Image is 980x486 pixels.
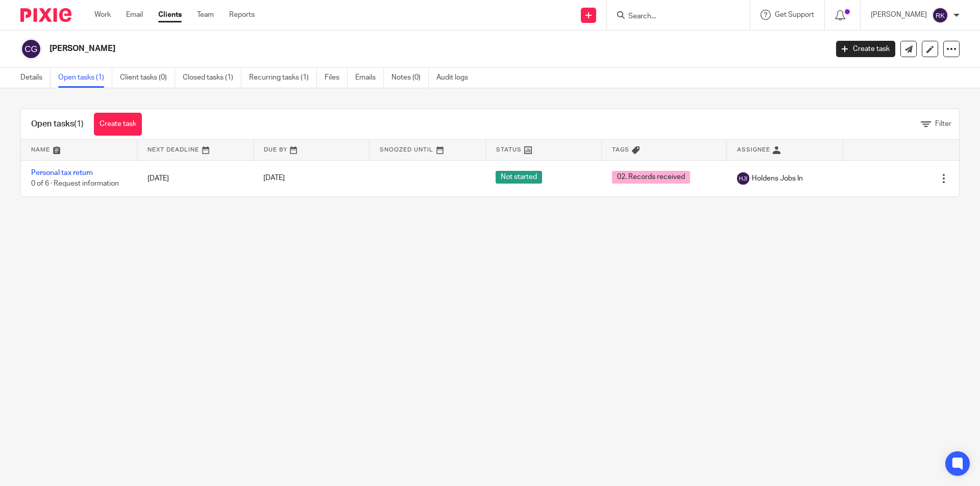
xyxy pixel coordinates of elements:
[229,10,255,20] a: Reports
[496,171,542,184] span: Not started
[20,8,71,22] img: Pixie
[31,169,93,176] a: Personal tax return
[197,10,214,20] a: Team
[74,120,84,128] span: (1)
[94,113,142,136] a: Create task
[31,119,84,130] h1: Open tasks
[58,68,112,88] a: Open tasks (1)
[932,7,948,23] img: svg%3E
[871,10,927,20] p: [PERSON_NAME]
[775,11,814,18] span: Get Support
[391,68,429,88] a: Notes (0)
[120,68,175,88] a: Client tasks (0)
[50,43,667,54] h2: [PERSON_NAME]
[183,68,241,88] a: Closed tasks (1)
[380,147,433,152] span: Snoozed Until
[612,171,690,184] span: 02. Records received
[752,173,803,184] span: Holdens Jobs In
[612,147,629,152] span: Tags
[836,41,895,57] a: Create task
[355,68,384,88] a: Emails
[158,10,182,20] a: Clients
[94,10,111,20] a: Work
[737,172,749,185] img: svg%3E
[627,12,719,21] input: Search
[249,68,317,88] a: Recurring tasks (1)
[31,180,119,187] span: 0 of 6 · Request information
[496,147,522,152] span: Status
[20,68,51,88] a: Details
[436,68,476,88] a: Audit logs
[126,10,143,20] a: Email
[137,160,254,196] td: [DATE]
[325,68,348,88] a: Files
[20,38,42,60] img: svg%3E
[935,120,951,127] span: Filter
[263,175,285,182] span: [DATE]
